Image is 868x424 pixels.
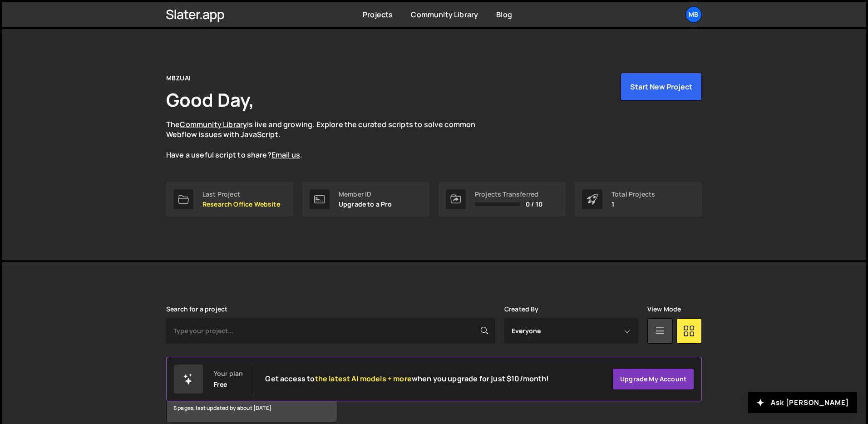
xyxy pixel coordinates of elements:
div: Member ID [339,191,392,198]
label: Created By [504,306,539,313]
h2: Get access to when you upgrade for just $10/month! [265,375,549,383]
div: Projects Transferred [475,191,542,198]
a: Last Project Research Office Website [166,182,293,217]
p: Upgrade to a Pro [339,201,392,208]
label: View Mode [647,306,681,313]
input: Type your project... [166,318,495,344]
span: 0 / 10 [526,201,542,208]
p: The is live and growing. Explore the curated scripts to solve common Webflow issues with JavaScri... [166,119,493,160]
p: 1 [612,201,655,208]
div: 6 pages, last updated by about [DATE] [167,394,337,422]
div: Last Project [202,191,280,198]
h1: Good Day, [166,87,254,112]
div: Your plan [214,370,243,377]
a: Community Library [180,119,247,129]
a: Upgrade my account [612,368,694,390]
button: Ask [PERSON_NAME] [748,392,857,413]
a: Email us [271,150,300,160]
div: Total Projects [612,191,655,198]
a: Community Library [411,10,478,20]
span: the latest AI models + more [315,374,412,384]
a: Blog [496,10,512,20]
label: Search for a project [166,306,227,313]
button: Start New Project [621,73,702,101]
p: Research Office Website [202,201,280,208]
div: MBZUAI [166,73,191,84]
div: Free [214,381,227,388]
a: MB [686,6,702,23]
a: Projects [363,10,393,20]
